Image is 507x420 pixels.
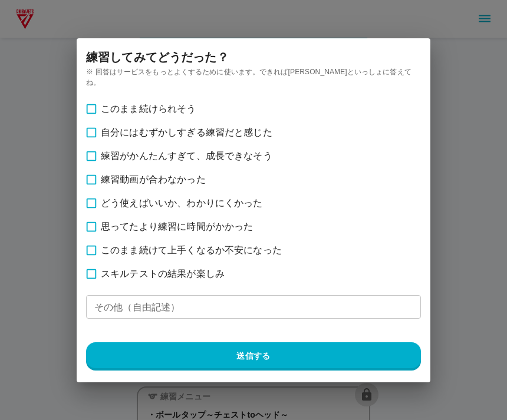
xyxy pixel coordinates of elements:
span: 練習動画が合わなかった [101,173,206,187]
span: どう使えばいいか、わかりにくかった [101,196,263,210]
span: スキルテストの結果が楽しみ [101,267,225,281]
span: 思ってたより練習に時間がかかった [101,220,253,234]
span: このまま続けて上手くなるか不安になった [101,243,282,257]
button: 送信する [86,342,421,371]
span: 練習がかんたんすぎて、成長できなそう [101,149,272,163]
span: 自分にはむずかしすぎる練習だと感じた [101,125,272,140]
span: このまま続けられそう [101,102,196,116]
p: ※ 回答はサービスをもっとよくするために使います。できれば[PERSON_NAME]といっしょに答えてね。 [86,67,421,88]
h2: 練習してみてどうだった？ [72,38,430,76]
